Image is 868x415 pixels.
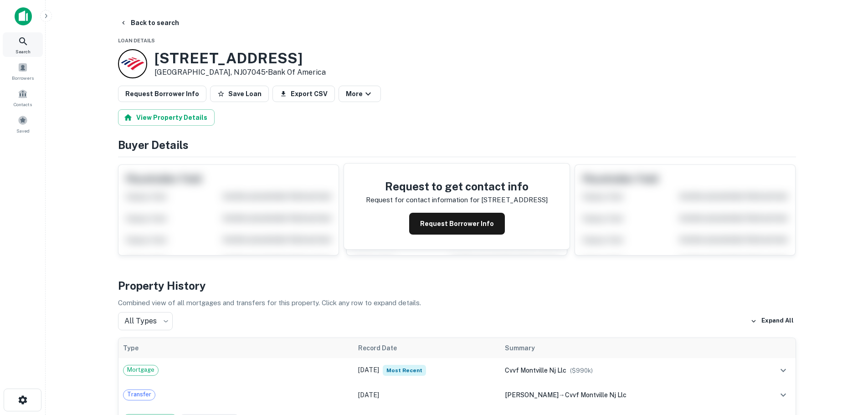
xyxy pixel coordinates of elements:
[14,101,32,108] span: Contacts
[505,367,566,374] span: cvvf montville nj llc
[118,38,155,43] span: Loan Details
[3,59,43,83] a: Borrowers
[776,363,791,378] button: expand row
[776,387,791,403] button: expand row
[12,74,34,82] span: Borrowers
[15,48,31,55] span: Search
[3,85,43,110] a: Contacts
[272,86,335,102] button: Export CSV
[154,50,326,67] h3: [STREET_ADDRESS]
[500,338,749,358] th: Summary
[154,67,326,78] p: [GEOGRAPHIC_DATA], NJ07045 •
[210,86,269,102] button: Save Loan
[118,86,206,102] button: Request Borrower Info
[383,365,426,376] span: Most Recent
[118,277,796,294] h4: Property History
[123,365,158,374] span: Mortgage
[123,390,155,399] span: Transfer
[822,342,868,386] iframe: Chat Widget
[16,127,30,134] span: Saved
[570,367,593,374] span: ($ 990k )
[15,7,32,26] img: capitalize-icon.png
[366,178,548,195] h4: Request to get contact info
[748,314,796,328] button: Expand All
[118,137,796,153] h4: Buyer Details
[116,15,183,31] button: Back to search
[118,109,215,126] button: View Property Details
[268,68,326,77] a: Bank Of America
[3,112,43,136] a: Saved
[505,391,559,399] span: [PERSON_NAME]
[354,338,500,358] th: Record Date
[118,297,796,308] p: Combined view of all mortgages and transfers for this property. Click any row to expand details.
[118,312,173,330] div: All Types
[481,195,548,205] p: [STREET_ADDRESS]
[354,358,500,383] td: [DATE]
[565,391,627,399] span: cvvf montville nj llc
[3,32,43,57] a: Search
[354,383,500,407] td: [DATE]
[409,213,505,235] button: Request Borrower Info
[366,195,479,205] p: Request for contact information for
[339,86,381,102] button: More
[505,390,744,400] div: →
[118,338,354,358] th: Type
